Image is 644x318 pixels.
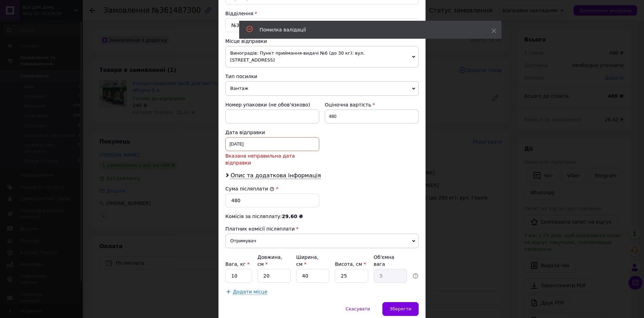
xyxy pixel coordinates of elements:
[233,289,267,295] span: Додати місце
[225,74,257,79] span: Тип посилки
[225,101,319,108] div: Номер упаковки (не обов'язково)
[345,306,370,311] span: Скасувати
[225,46,419,67] span: Виноградів: Пункт приймання-видачі №6 (до 30 кг): вул. [STREET_ADDRESS]
[225,213,419,220] div: Комісія за післяплату:
[225,234,419,248] span: Отримувач
[325,101,419,108] div: Оціночна вартість
[390,306,411,311] span: Зберегти
[225,18,419,32] div: №3 (до 200 кг): вул. Героїв України, 22
[296,254,318,267] label: Ширина, см
[225,81,419,96] span: Вантаж
[282,214,303,219] span: 29.60 ₴
[225,129,319,136] div: Дата відправки
[225,38,267,44] span: Місце відправки
[231,172,321,179] span: Опис та додаткова інформація
[374,254,407,268] div: Об'ємна вага
[225,186,274,191] label: Сума післяплати
[225,10,419,17] div: Відділення
[335,261,366,267] label: Висота, см
[260,26,474,33] div: Помилка валідації
[257,254,282,267] label: Довжина, см
[225,261,250,267] label: Вага, кг
[225,226,295,232] span: Платник комісії післяплати
[225,152,319,166] span: Вказана неправильна дата відправки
